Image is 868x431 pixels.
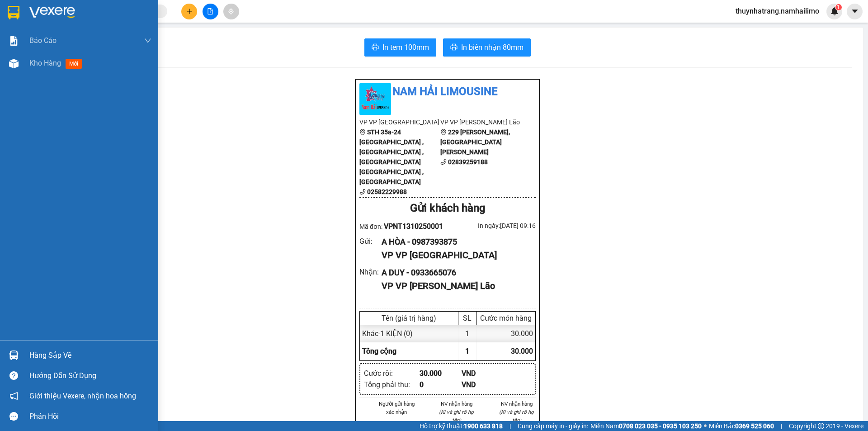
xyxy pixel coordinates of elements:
[728,5,826,17] span: thuynhatrang.namhailimo
[384,222,443,231] span: VPNT1310250001
[847,4,863,19] button: caret-down
[8,40,99,53] div: 0987393875
[382,236,528,248] div: A HÒA - 0987393875
[29,59,61,67] span: Kho hàng
[462,368,504,379] div: VND
[476,325,535,342] div: 30.000
[359,189,366,195] span: phone
[781,421,782,431] span: |
[9,371,18,380] span: question-circle
[837,4,840,10] span: 1
[704,424,707,428] span: ⚪️
[382,279,528,293] div: VP VP [PERSON_NAME] Lão
[461,42,524,53] span: In biên nhận 80mm
[377,400,416,416] li: Người gửi hàng xác nhận
[448,158,488,166] b: 02839259188
[66,59,82,69] span: mới
[835,4,842,10] sup: 1
[382,42,429,53] span: In tem 100mm
[359,83,536,100] li: Nam Hải Limousine
[479,314,533,322] div: Cước món hàng
[440,159,447,165] span: phone
[144,37,151,44] span: down
[448,221,536,231] div: In ngày: [DATE] 09:16
[106,8,179,29] div: VP [PERSON_NAME]
[7,59,21,69] span: CR :
[518,421,588,431] span: Cung cấp máy in - giấy in:
[367,188,407,195] b: 02582229988
[362,329,413,338] span: Khác - 1 KIỆN (0)
[364,368,420,379] div: Cước rồi :
[8,6,19,19] img: logo-vxr
[7,58,101,69] div: 30.000
[440,117,521,127] li: VP VP [PERSON_NAME] Lão
[509,421,511,431] span: |
[106,29,179,40] div: A DUY
[29,35,57,46] span: Báo cáo
[709,421,774,431] span: Miền Bắc
[8,9,22,18] span: Gửi:
[465,347,469,355] span: 1
[372,43,379,52] span: printer
[382,266,528,279] div: A DUY - 0933665076
[106,9,127,18] span: Nhận:
[8,8,99,29] div: VP [GEOGRAPHIC_DATA]
[439,409,474,423] i: (Kí và ghi rõ họ tên)
[203,4,218,19] button: file-add
[9,59,19,68] img: warehouse-icon
[359,83,391,115] img: logo.jpg
[440,128,510,156] b: 229 [PERSON_NAME], [GEOGRAPHIC_DATA][PERSON_NAME]
[420,379,462,390] div: 0
[29,369,151,383] div: Hướng dẫn sử dụng
[851,7,859,15] span: caret-down
[619,422,702,430] strong: 0708 023 035 - 0935 103 250
[106,40,179,53] div: 0933665076
[362,314,456,322] div: Tên (giá trị hàng)
[362,347,396,355] span: Tổng cộng
[228,8,234,14] span: aim
[223,4,239,19] button: aim
[464,422,503,430] strong: 1900 633 818
[181,4,197,19] button: plus
[9,36,19,46] img: solution-icon
[420,421,503,431] span: Hỗ trợ kỹ thuật:
[359,128,424,185] b: STH 35a-24 [GEOGRAPHIC_DATA] , [GEOGRAPHIC_DATA] , [GEOGRAPHIC_DATA] [GEOGRAPHIC_DATA] , [GEOGRAP...
[458,325,476,342] div: 1
[9,412,18,421] span: message
[359,221,448,232] div: Mã đơn:
[359,236,382,247] div: Gửi :
[499,409,534,423] i: (Kí và ghi rõ họ tên)
[9,392,18,400] span: notification
[359,117,440,127] li: VP VP [GEOGRAPHIC_DATA]
[440,129,447,135] span: environment
[382,248,528,262] div: VP VP [GEOGRAPHIC_DATA]
[818,423,824,429] span: copyright
[438,400,476,408] li: NV nhận hàng
[359,129,366,135] span: environment
[29,349,151,362] div: Hàng sắp về
[359,200,536,217] div: Gửi khách hàng
[359,266,382,278] div: Nhận :
[443,38,531,57] button: printerIn biên nhận 80mm
[8,29,99,40] div: A HÒA
[364,379,420,390] div: Tổng phải thu :
[9,350,19,360] img: warehouse-icon
[207,8,213,14] span: file-add
[450,43,458,52] span: printer
[735,422,774,430] strong: 0369 525 060
[29,390,136,402] span: Giới thiệu Vexere, nhận hoa hồng
[590,421,702,431] span: Miền Nam
[511,347,533,355] span: 30.000
[461,314,474,322] div: SL
[497,400,536,408] li: NV nhận hàng
[186,8,193,14] span: plus
[462,379,504,390] div: VND
[420,368,462,379] div: 30.000
[29,410,151,423] div: Phản hồi
[830,7,839,15] img: icon-new-feature
[364,38,436,57] button: printerIn tem 100mm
